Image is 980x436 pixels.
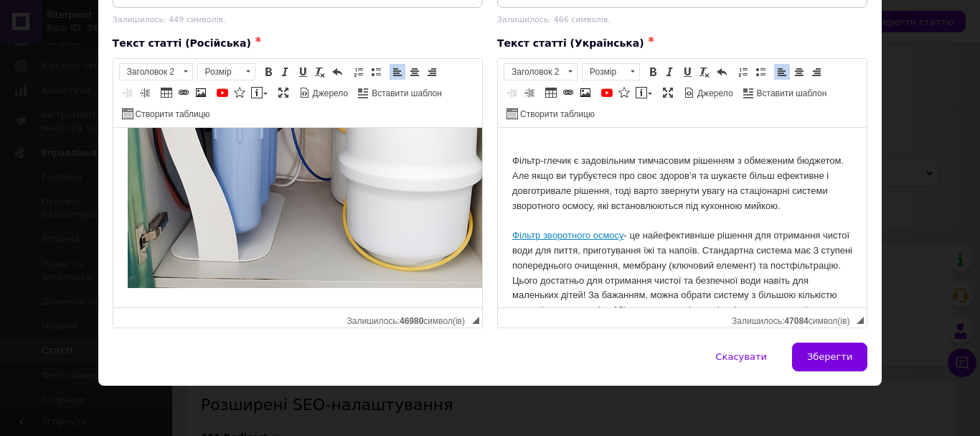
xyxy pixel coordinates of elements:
[368,64,384,80] a: Вставити/видалити маркований список
[176,85,192,101] a: Вставити/Редагувати посилання (Ctrl+L)
[504,64,563,80] span: Заголовок 2
[716,351,767,362] span: Скасувати
[582,63,640,80] a: Розмір
[741,85,829,101] a: Вставити шаблон
[278,64,293,80] a: Курсив (Ctrl+I)
[583,64,626,80] span: Розмір
[522,85,537,101] a: Збільшити відступ
[701,343,782,371] button: Скасувати
[356,85,444,101] a: Вставити шаблон
[198,64,241,80] span: Розмір
[679,64,695,80] a: Підкреслений (Ctrl+U)
[498,128,867,307] iframe: Редактор, 01601DE1-71FA-4646-9317-7185BECACC22
[275,85,291,101] a: Максимізувати
[697,64,712,80] a: Видалити форматування
[260,64,276,80] a: Жирний (Ctrl+B)
[504,85,520,101] a: Зменшити відступ
[193,85,209,101] a: Зображення
[472,317,479,324] span: Потягніть для зміни розмірів
[215,85,230,101] a: Додати відео з YouTube
[120,64,179,80] span: Заголовок 2
[732,312,857,326] div: Кiлькiсть символiв
[809,64,824,80] a: По правому краю
[633,85,654,101] a: Вставити повідомлення
[518,108,595,121] span: Створити таблицю
[648,36,654,45] span: ✱
[791,64,807,80] a: По центру
[682,85,735,101] a: Джерело
[347,312,472,326] div: Кiлькiсть символiв
[113,128,482,307] iframe: Редактор, 16AA0553-B216-4F5A-BEA0-36454D345129
[312,64,328,80] a: Видалити форматування
[578,85,593,101] a: Зображення
[543,85,559,101] a: Таблиця
[857,317,864,324] span: Потягніть для зміни розмірів
[295,64,311,80] a: Підкреслений (Ctrl+U)
[255,36,261,45] span: ✱
[119,63,193,80] a: Заголовок 2
[645,64,661,80] a: Жирний (Ctrl+B)
[232,85,248,101] a: Вставити іконку
[660,85,676,101] a: Максимізувати
[390,64,405,80] a: По лівому краю
[120,85,136,101] a: Зменшити відступ
[133,108,210,121] span: Створити таблицю
[297,85,351,101] a: Джерело
[616,85,632,101] a: Вставити іконку
[784,316,808,326] span: 47084
[311,88,349,100] span: Джерело
[113,37,251,49] span: Текст статті (Російська)
[424,64,440,80] a: По правому краю
[120,106,212,121] a: Створити таблицю
[753,64,768,80] a: Вставити/видалити маркований список
[137,85,153,101] a: Збільшити відступ
[755,88,827,100] span: Вставити шаблон
[351,64,367,80] a: Вставити/видалити нумерований список
[807,351,852,362] span: Зберегти
[662,64,678,80] a: Курсив (Ctrl+I)
[159,85,174,101] a: Таблиця
[400,316,423,326] span: 46980
[735,64,751,80] a: Вставити/видалити нумерований список
[504,106,597,121] a: Створити таблицю
[792,343,867,371] button: Зберегти
[560,85,576,101] a: Вставити/Редагувати посилання (Ctrl+L)
[113,15,226,24] span: Залишилось: 449 символів.
[695,88,733,100] span: Джерело
[774,64,790,80] a: По лівому краю
[714,64,730,80] a: Повернути (Ctrl+Z)
[497,37,644,49] span: Текст статті (Українська)
[329,64,345,80] a: Повернути (Ctrl+Z)
[497,15,611,24] span: Залишилось: 466 символів.
[599,85,615,101] a: Додати відео з YouTube
[407,64,423,80] a: По центру
[249,85,270,101] a: Вставити повідомлення
[369,88,442,100] span: Вставити шаблон
[504,63,578,80] a: Заголовок 2
[197,63,255,80] a: Розмір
